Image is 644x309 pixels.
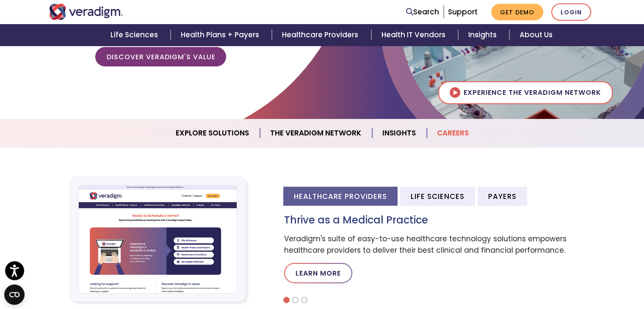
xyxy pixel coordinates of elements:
[372,122,427,144] a: Insights
[284,214,595,226] h3: Thrive as a Medical Practice
[458,24,509,46] a: Insights
[100,24,171,46] a: Life Sciences
[400,187,475,206] li: Life Sciences
[478,187,527,206] li: Payers
[427,122,479,144] a: Careers
[551,3,591,21] a: Login
[284,263,352,283] a: Learn More
[171,24,272,46] a: Health Plans + Payers
[509,24,563,46] a: About Us
[406,6,439,18] a: Search
[371,24,458,46] a: Health IT Vendors
[260,122,372,144] a: The Veradigm Network
[491,4,543,20] a: Get Demo
[283,187,398,206] li: Healthcare Providers
[448,7,478,17] a: Support
[272,24,371,46] a: Healthcare Providers
[284,233,595,256] p: Veradigm's suite of easy-to-use healthcare technology solutions empowers healthcare providers to ...
[4,284,25,305] button: Open CMP widget
[95,47,226,66] a: Discover Veradigm's Value
[49,4,123,20] img: Veradigm logo
[166,122,260,144] a: Explore Solutions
